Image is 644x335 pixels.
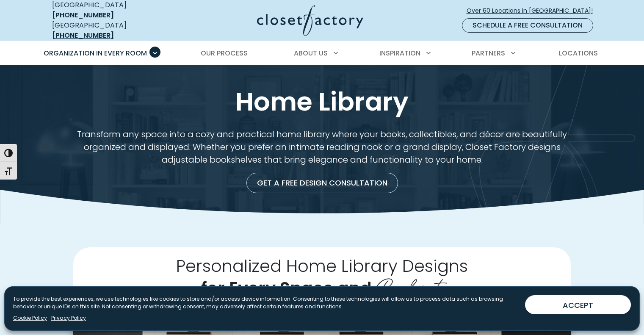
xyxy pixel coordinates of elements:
a: [PHONE_NUMBER] [52,10,114,20]
span: Personalized Home Library Designs [176,254,468,278]
button: ACCEPT [525,295,631,314]
a: Get a Free Design Consultation [246,173,398,193]
h1: Home Library [50,86,594,118]
span: About Us [294,48,328,58]
a: Schedule a Free Consultation [462,18,593,33]
span: Our Process [201,48,248,58]
span: Budget [376,268,443,302]
span: Inspiration [379,48,420,58]
span: for Every Space and [201,277,372,300]
span: Over 60 Locations in [GEOGRAPHIC_DATA]! [467,6,600,15]
span: Organization in Every Room [44,48,147,58]
a: [PHONE_NUMBER] [52,30,114,40]
div: [GEOGRAPHIC_DATA] [52,20,175,41]
span: Locations [559,48,598,58]
a: Privacy Policy [51,314,86,322]
p: Transform any space into a cozy and practical home library where your books, collectibles, and dé... [73,128,571,166]
span: Partners [472,48,505,58]
a: Cookie Policy [13,314,47,322]
img: Closet Factory Logo [257,5,363,36]
nav: Primary Menu [38,42,607,65]
a: Over 60 Locations in [GEOGRAPHIC_DATA]! [466,3,600,18]
p: To provide the best experiences, we use technologies like cookies to store and/or access device i... [13,295,518,310]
